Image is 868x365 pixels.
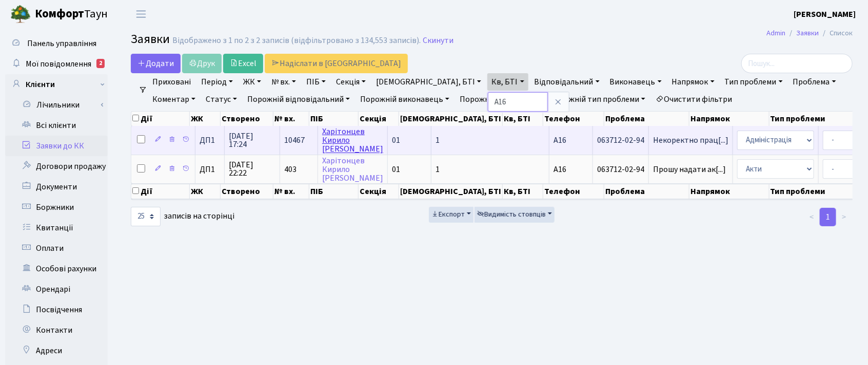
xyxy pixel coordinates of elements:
th: Секція [359,184,399,199]
a: Кв, БТІ [487,73,528,91]
span: 403 [284,164,297,175]
a: Заявки [796,28,819,38]
span: ДП1 [200,165,220,174]
span: А16 [554,135,566,146]
div: 2 [96,59,105,68]
span: Видимість стовпців [477,209,546,220]
th: Телефон [543,184,604,199]
a: 1 [820,208,836,226]
th: ПІБ [309,112,359,126]
a: Admin [766,28,785,38]
a: Виконавець [606,73,666,91]
span: 063712-02-94 [597,136,644,144]
th: Напрямок [689,112,770,126]
a: Відповідальний [530,73,604,91]
nav: breadcrumb [751,23,868,44]
th: Тип проблеми [770,112,860,126]
span: [DATE] 22:22 [229,161,275,177]
span: Експорт [431,209,465,220]
li: Список [819,28,853,39]
a: Період [197,73,237,91]
a: Коментар [148,91,200,108]
a: Порожній відповідальний [243,91,354,108]
th: ЖК [190,184,221,199]
a: Секція [332,73,370,91]
th: Кв, БТІ [503,184,543,199]
span: 063712-02-94 [597,165,644,174]
a: Скинути [423,36,453,46]
th: [DEMOGRAPHIC_DATA], БТІ [399,184,503,199]
a: [PERSON_NAME] [794,8,856,20]
span: Заявки [131,30,170,48]
span: 10467 [284,135,305,146]
a: Особові рахунки [5,259,108,279]
span: 01 [392,135,400,146]
a: Договори продажу [5,156,108,177]
th: Створено [221,184,274,199]
th: Секція [359,112,399,126]
span: Додати [137,58,174,69]
th: Створено [221,112,274,126]
a: Адреси [5,340,108,361]
th: ЖК [190,112,221,126]
span: Панель управління [27,38,96,49]
a: Проблема [789,73,840,91]
th: Проблема [604,184,689,199]
a: Порожній напрямок [456,91,543,108]
label: записів на сторінці [131,207,234,226]
span: 1 [436,164,440,175]
a: ПІБ [302,73,330,91]
th: № вх. [273,184,309,199]
span: Некоректно прац[...] [653,135,728,146]
th: Проблема [604,112,689,126]
a: Статус [202,91,241,108]
span: Прошу надати ак[...] [653,164,726,175]
button: Переключити навігацію [128,6,154,23]
th: ПІБ [309,184,359,199]
a: Лічильники [12,95,108,115]
input: Пошук... [741,54,853,73]
a: Заявки до КК [5,136,108,156]
a: Тип проблеми [721,73,787,91]
span: ДП1 [200,136,220,144]
span: [DATE] 17:24 [229,132,275,148]
th: Тип проблеми [770,184,860,199]
select: записів на сторінці [131,207,161,226]
a: Мої повідомлення2 [5,54,108,74]
th: Кв, БТІ [503,112,543,126]
a: ХарітонцевКирило[PERSON_NAME] [322,126,383,155]
a: Очистити фільтри [652,91,736,108]
span: Таун [35,6,108,23]
a: Оплати [5,238,108,259]
a: Напрямок [668,73,719,91]
a: ЖК [239,73,265,91]
a: [DEMOGRAPHIC_DATA], БТІ [372,73,485,91]
th: [DEMOGRAPHIC_DATA], БТІ [399,112,503,126]
a: Всі клієнти [5,115,108,136]
b: [PERSON_NAME] [794,9,856,20]
a: Додати [131,54,181,73]
th: Дії [131,184,190,199]
a: Посвідчення [5,299,108,320]
a: Квитанції [5,218,108,238]
a: Приховані [148,73,195,91]
button: Експорт [429,207,474,223]
a: ХарітонцевКирило[PERSON_NAME] [322,155,383,184]
a: Орендарі [5,279,108,299]
a: № вх. [267,73,300,91]
a: Порожній тип проблеми [545,91,649,108]
a: Боржники [5,197,108,218]
a: Excel [223,54,263,73]
th: Телефон [543,112,604,126]
th: Напрямок [689,184,770,199]
img: logo.png [10,4,31,25]
a: Панель управління [5,33,108,54]
span: 01 [392,164,400,175]
a: Клієнти [5,74,108,95]
div: Відображено з 1 по 2 з 2 записів (відфільтровано з 134,553 записів). [172,36,421,46]
a: Контакти [5,320,108,340]
th: № вх. [273,112,309,126]
b: Комфорт [35,6,84,22]
span: А16 [554,164,566,175]
button: Видимість стовпців [475,207,555,223]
